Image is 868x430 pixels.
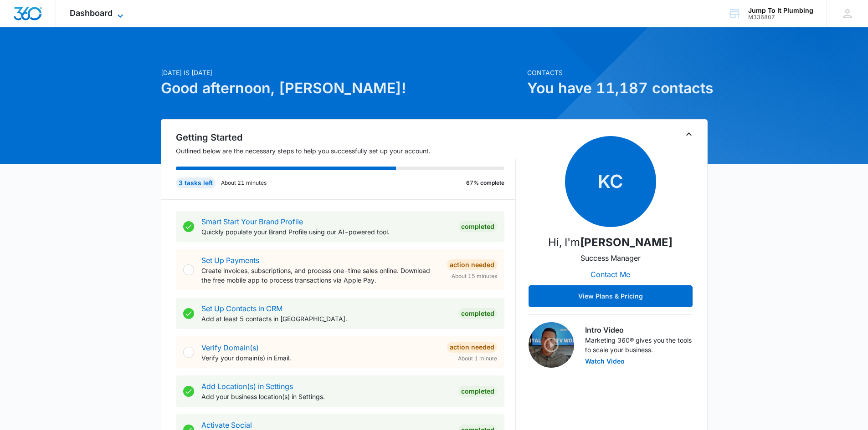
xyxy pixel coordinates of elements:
[201,266,440,285] p: Create invoices, subscriptions, and process one-time sales online. Download the free mobile app t...
[452,272,497,280] span: About 15 minutes
[527,77,708,99] h1: You have 11,187 contacts
[748,7,813,14] div: account name
[581,263,639,285] button: Contact Me
[201,227,451,237] p: Quickly populate your Brand Profile using our AI-powered tool.
[447,342,497,353] div: Action Needed
[201,314,451,324] p: Add at least 5 contacts in [GEOGRAPHIC_DATA].
[466,179,504,187] p: 67% complete
[565,136,656,227] span: KC
[458,354,497,363] span: About 1 minute
[683,129,694,140] button: Toggle Collapse
[748,14,813,20] div: account id
[580,236,673,249] strong: [PERSON_NAME]
[161,68,522,77] p: [DATE] is [DATE]
[447,259,497,270] div: Action Needed
[201,256,259,265] a: Set Up Payments
[201,392,451,401] p: Add your business location(s) in Settings.
[201,217,303,226] a: Smart Start Your Brand Profile
[176,131,516,144] h2: Getting Started
[529,285,693,307] button: View Plans & Pricing
[548,234,673,251] p: Hi, I'm
[70,8,113,18] span: Dashboard
[201,343,259,352] a: Verify Domain(s)
[527,68,708,77] p: Contacts
[176,177,216,188] div: 3 tasks left
[458,386,497,397] div: Completed
[221,179,267,187] p: About 21 minutes
[580,253,641,263] p: Success Manager
[161,77,522,99] h1: Good afternoon, [PERSON_NAME]!
[585,335,693,354] p: Marketing 360® gives you the tools to scale your business.
[458,308,497,319] div: Completed
[529,322,574,368] img: Intro Video
[201,382,293,391] a: Add Location(s) in Settings
[201,304,282,313] a: Set Up Contacts in CRM
[585,358,625,364] button: Watch Video
[585,324,693,335] h3: Intro Video
[201,353,440,363] p: Verify your domain(s) in Email.
[458,221,497,232] div: Completed
[201,420,252,430] a: Activate Social
[176,146,516,156] p: Outlined below are the necessary steps to help you successfully set up your account.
